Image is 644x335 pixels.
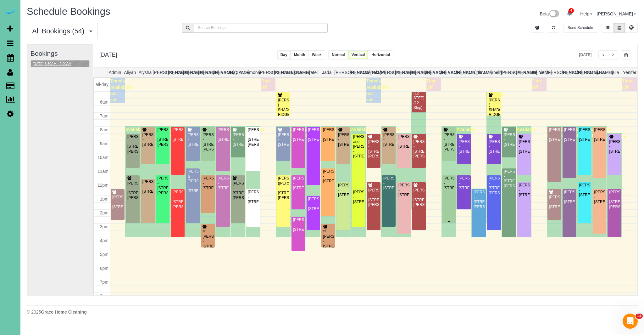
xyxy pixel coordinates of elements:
span: from Launch27 [62,60,93,65]
button: Horizontal [368,50,393,60]
div: [PERSON_NAME] - [STREET_ADDRESS] [503,133,515,147]
th: [PERSON_NAME] [274,68,289,77]
div: [PERSON_NAME] - [STREET_ADDRESS] [443,176,455,190]
div: [PERSON_NAME] - [STREET_ADDRESS] [398,183,409,197]
h3: Bookings [31,50,90,57]
th: [PERSON_NAME] [395,68,410,77]
th: Talia [607,68,622,77]
div: [PERSON_NAME] - [STREET_ADDRESS][PERSON_NAME] [443,133,455,152]
div: [PERSON_NAME] - [STREET_ADDRESS] [579,183,590,197]
div: [PERSON_NAME] - [STREET_ADDRESS][PERSON_NAME] [413,139,425,159]
div: [PERSON_NAME] - [STREET_ADDRESS] [308,197,319,211]
th: [PERSON_NAME] [153,68,168,77]
button: go back [4,3,16,14]
span: Available time [321,127,340,138]
span: 11am [97,169,108,174]
span: Available time [577,127,596,138]
div: [PERSON_NAME] - [STREET_ADDRESS][PERSON_NAME] [473,190,485,209]
th: [PERSON_NAME] [425,68,440,77]
div: [PERSON_NAME] - [STREET_ADDRESS] [383,133,394,147]
div: [PERSON_NAME] - [STREET_ADDRESS][PERSON_NAME] [202,133,214,152]
button: Week [308,50,325,60]
div: [PERSON_NAME] - [STREET_ADDRESS][PERSON_NAME] [157,128,169,147]
th: Reinier [531,68,546,77]
div: We want to acknowledge that some users may be experiencing lag or slower performance in our softw... [13,72,113,110]
input: Search Bookings.. [194,23,327,33]
div: [PERSON_NAME] - [STREET_ADDRESS] [142,179,153,194]
th: Jerrah [365,68,380,77]
span: 14 [636,314,643,319]
span: 5pm [100,252,108,257]
th: Aliyah [122,68,137,77]
img: Automaid Logo [4,6,16,15]
span: [PERSON_NAME] [28,60,62,65]
button: [DATE] 8:30AM - 9:00AM [31,60,73,67]
span: Available time [396,134,415,145]
div: [PERSON_NAME] - [STREET_ADDRESS] [232,133,244,147]
span: 7pm [100,280,108,285]
span: Available time [276,127,295,138]
span: Available time [230,127,250,138]
th: [PERSON_NAME] [577,68,592,77]
th: [PERSON_NAME] [198,68,213,77]
div: [PERSON_NAME] - [STREET_ADDRESS] [458,139,469,154]
span: Schedule Bookings [27,6,110,17]
span: Available time [547,127,566,138]
th: [PERSON_NAME] [547,68,562,77]
th: Alysha [137,68,153,77]
div: [PERSON_NAME] - [STREET_ADDRESS] [338,183,349,197]
div: **[PERSON_NAME] - [STREET_ADDRESS] [202,230,214,249]
a: [PERSON_NAME] [597,11,636,16]
span: All Bookings (54) [32,27,87,35]
span: Available time [336,127,355,138]
th: Marbelly [486,68,501,77]
span: Available time [381,127,400,138]
th: Esme [289,68,304,77]
a: Beta [540,11,559,16]
a: 4 [563,6,576,20]
span: 7am [100,113,108,118]
button: Send Schedule [563,23,597,33]
div: [PERSON_NAME] - [STREET_ADDRESS] [112,195,123,209]
div: [PERSON_NAME] & [PERSON_NAME] - [STREET_ADDRESS] [187,169,198,193]
div: Close [110,3,122,14]
span: Available time [170,127,190,138]
th: Gretel [304,68,319,77]
th: [PERSON_NAME] [562,68,577,77]
span: 9am [100,141,108,146]
div: [PERSON_NAME] - [STREET_ADDRESS] [202,176,214,190]
span: Available time [441,127,461,138]
h2: [DATE] [99,50,117,58]
button: Month [291,50,309,60]
span: Available time [155,127,175,138]
div: [PERSON_NAME] - [STREET_ADDRESS] [247,190,259,204]
div: [PERSON_NAME] - [STREET_ADDRESS][PERSON_NAME] [413,188,425,207]
span: Available time [471,189,491,201]
div: [PERSON_NAME] - [STREET_ADDRESS] [549,128,560,142]
div: [PERSON_NAME] - [STREET_ADDRESS][PERSON_NAME] [172,190,184,209]
div: [PERSON_NAME] - [STREET_ADDRESS] [338,133,349,147]
th: Siara [592,68,607,77]
span: Available time [185,127,204,138]
th: [PERSON_NAME] [380,68,395,77]
span: 2pm [100,210,108,215]
div: [PERSON_NAME] - [STREET_ADDRESS] [398,134,409,149]
span: Available time [140,127,159,138]
span: Available time [306,127,325,138]
span: 12pm [97,183,108,188]
iframe: Intercom live chat [623,314,638,329]
div: [PERSON_NAME] - [STREET_ADDRESS] [609,139,620,154]
span: 8am [100,127,108,132]
div: [PERSON_NAME] - [STREET_ADDRESS] [549,195,560,209]
div: [PERSON_NAME] - [STREET_ADDRESS] [564,190,575,204]
span: Available time [246,127,265,138]
div: [PERSON_NAME] - [STREET_ADDRESS] [458,176,469,190]
span: Time Off [622,78,632,90]
img: New interface [549,10,559,18]
th: Jada [319,68,334,77]
button: Normal [328,50,348,60]
span: 4 [569,8,574,13]
div: [PERSON_NAME] - [STREET_ADDRESS] [519,139,530,154]
div: [PERSON_NAME] - [STREET_ADDRESS] [293,128,304,142]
